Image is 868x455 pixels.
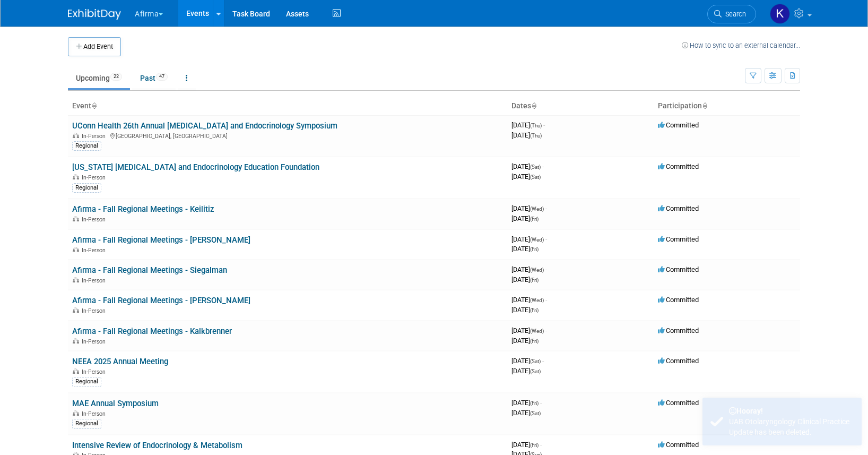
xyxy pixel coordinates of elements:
[91,101,97,110] a: Sort by Event Name
[72,419,101,428] div: Regional
[530,267,544,273] span: (Wed)
[707,5,756,23] a: Search
[658,162,699,170] span: Committed
[72,357,168,366] a: NEEA 2025 Annual Meeting
[68,68,130,88] a: Upcoming22
[530,216,539,222] span: (Fri)
[72,265,227,275] a: Afirma - Fall Regional Meetings - Siegalman
[82,133,109,140] span: In-Person
[73,307,79,313] img: In-Person Event
[82,277,109,284] span: In-Person
[82,216,109,223] span: In-Person
[72,162,319,172] a: [US_STATE] [MEDICAL_DATA] and Endocrinology Education Foundation
[68,9,121,20] img: ExhibitDay
[511,265,547,273] span: [DATE]
[511,337,539,345] span: [DATE]
[542,162,544,170] span: -
[531,101,536,110] a: Sort by Start Date
[530,338,539,344] span: (Fri)
[511,306,539,314] span: [DATE]
[82,338,109,345] span: In-Person
[73,174,79,179] img: In-Person Event
[72,235,250,245] a: Afirma - Fall Regional Meetings - [PERSON_NAME]
[658,265,699,273] span: Committed
[722,10,746,18] span: Search
[658,327,699,334] span: Committed
[530,297,544,303] span: (Wed)
[530,358,541,364] span: (Sat)
[72,327,232,336] a: Afirma - Fall Regional Meetings - Kalkbrenner
[511,162,544,170] span: [DATE]
[72,131,503,140] div: [GEOGRAPHIC_DATA], [GEOGRAPHIC_DATA]
[530,307,539,313] span: (Fri)
[132,68,176,88] a: Past47
[542,357,544,365] span: -
[72,183,101,193] div: Regional
[658,204,699,212] span: Committed
[82,368,109,375] span: In-Person
[530,237,544,243] span: (Wed)
[68,37,121,56] button: Add Event
[545,235,547,243] span: -
[72,141,101,151] div: Regional
[530,164,541,170] span: (Sat)
[73,216,79,221] img: In-Person Event
[156,73,168,81] span: 47
[530,277,539,283] span: (Fri)
[545,296,547,304] span: -
[507,97,654,115] th: Dates
[511,235,547,243] span: [DATE]
[658,121,699,129] span: Committed
[73,410,79,416] img: In-Person Event
[530,400,539,406] span: (Fri)
[72,121,337,131] a: UConn Health 26th Annual [MEDICAL_DATA] and Endocrinology Symposium
[82,247,109,254] span: In-Person
[511,121,545,129] span: [DATE]
[73,277,79,282] img: In-Person Event
[658,441,699,449] span: Committed
[530,123,542,128] span: (Thu)
[729,406,854,416] div: Hooray!
[770,4,790,24] img: Keirsten Davis
[511,409,541,417] span: [DATE]
[545,204,547,212] span: -
[511,131,542,139] span: [DATE]
[540,441,542,449] span: -
[511,214,539,222] span: [DATE]
[543,121,545,129] span: -
[511,296,547,304] span: [DATE]
[530,368,541,374] span: (Sat)
[73,338,79,344] img: In-Person Event
[702,101,707,110] a: Sort by Participation Type
[72,204,214,214] a: Afirma - Fall Regional Meetings - Keilitiz
[540,399,542,407] span: -
[530,246,539,252] span: (Fri)
[511,367,541,375] span: [DATE]
[73,368,79,374] img: In-Person Event
[511,173,541,181] span: [DATE]
[73,247,79,252] img: In-Person Event
[511,357,544,365] span: [DATE]
[82,307,109,314] span: In-Person
[511,327,547,334] span: [DATE]
[530,174,541,180] span: (Sat)
[530,133,542,139] span: (Thu)
[530,328,544,334] span: (Wed)
[72,399,159,408] a: MAE Annual Symposium
[682,41,800,49] a: How to sync to an external calendar...
[654,97,800,115] th: Participation
[658,399,699,407] span: Committed
[545,327,547,334] span: -
[658,357,699,365] span: Committed
[73,133,79,138] img: In-Person Event
[511,399,542,407] span: [DATE]
[72,377,101,387] div: Regional
[545,265,547,273] span: -
[82,174,109,181] span: In-Person
[729,416,854,437] div: UAB Otolaryngology Clinical Practice Update has been deleted.
[511,204,547,212] span: [DATE]
[530,206,544,212] span: (Wed)
[82,410,109,417] span: In-Person
[658,235,699,243] span: Committed
[658,296,699,304] span: Committed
